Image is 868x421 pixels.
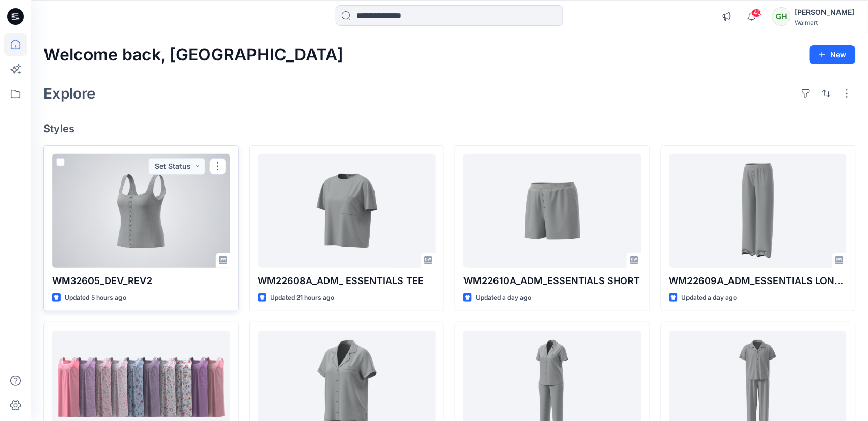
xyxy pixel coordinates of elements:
p: WM22608A_ADM_ ESSENTIALS TEE [258,274,436,288]
p: Updated a day ago [682,292,737,303]
a: WM32605_DEV_REV2 [52,154,230,268]
p: Updated a day ago [476,292,531,303]
p: Updated 21 hours ago [271,292,335,303]
p: WM32605_DEV_REV2 [52,274,230,288]
div: Walmart [795,19,855,26]
p: WM22609A_ADM_ESSENTIALS LONG PANT [669,274,847,288]
h4: Styles [43,122,856,135]
p: WM22610A_ADM_ESSENTIALS SHORT [463,274,641,288]
div: GH [772,7,791,26]
a: WM22610A_ADM_ESSENTIALS SHORT [463,154,641,268]
h2: Explore [43,85,96,102]
span: 40 [751,9,762,17]
div: [PERSON_NAME] [795,6,855,19]
button: New [810,45,856,64]
h2: Welcome back, [GEOGRAPHIC_DATA] [43,45,343,65]
a: WM22608A_ADM_ ESSENTIALS TEE [258,154,436,268]
p: Updated 5 hours ago [65,292,126,303]
a: WM22609A_ADM_ESSENTIALS LONG PANT [669,154,847,268]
